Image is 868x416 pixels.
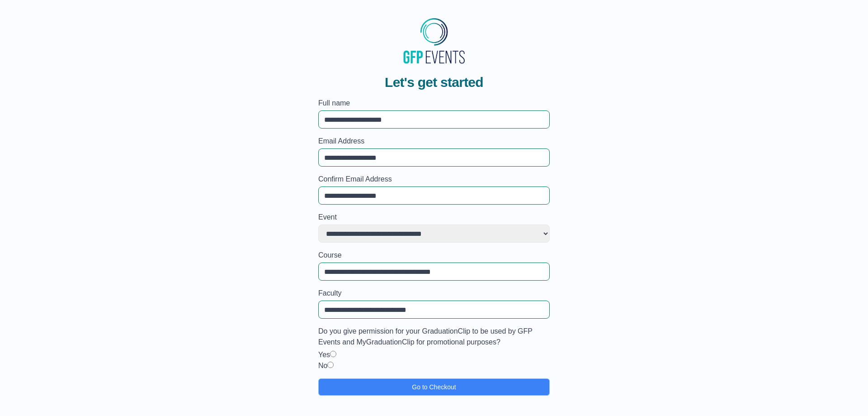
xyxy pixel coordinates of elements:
[318,378,550,396] button: Go to Checkout
[400,14,468,67] img: MyGraduationClip
[318,136,550,147] label: Email Address
[318,351,330,359] label: Yes
[385,74,483,91] span: Let's get started
[318,98,550,109] label: Full name
[318,362,327,369] label: No
[318,250,550,261] label: Course
[318,212,550,223] label: Event
[318,326,550,348] label: Do you give permission for your GraduationClip to be used by GFP Events and MyGraduationClip for ...
[318,174,550,185] label: Confirm Email Address
[318,288,550,299] label: Faculty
